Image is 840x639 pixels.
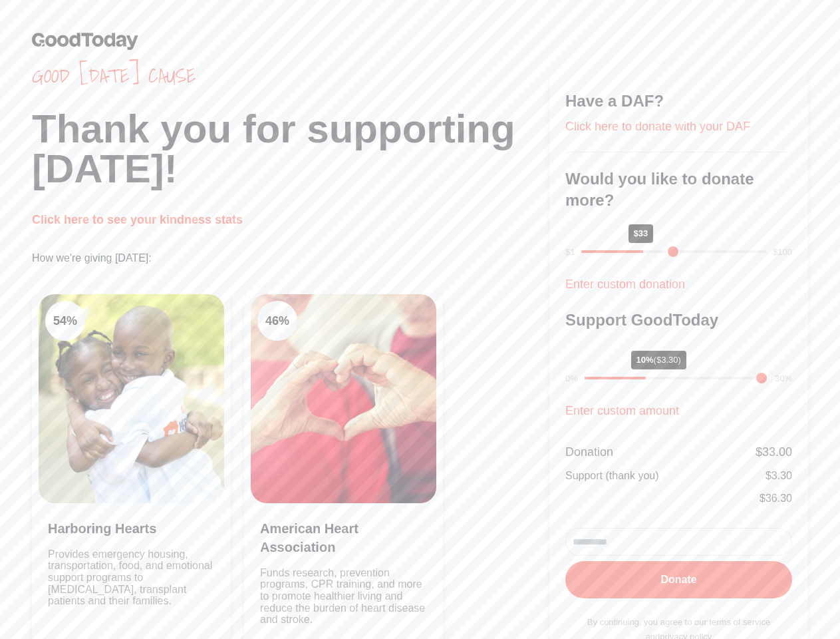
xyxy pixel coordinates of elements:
[565,372,578,385] div: 0%
[32,250,549,266] p: How we're giving [DATE]:
[32,213,243,226] a: Click here to see your kindness stats
[762,445,792,459] span: 33.00
[631,351,686,369] div: 10%
[565,404,679,417] a: Enter custom amount
[251,294,436,503] img: Clean Cooking Alliance
[260,519,427,556] h3: American Heart Association
[32,109,549,189] h1: Thank you for supporting [DATE]!
[760,491,792,507] div: $
[32,64,549,88] span: Good [DATE] cause
[32,32,138,50] img: GoodToday
[565,310,792,331] h3: Support GoodToday
[565,468,659,484] div: Support (thank you)
[565,168,792,211] h3: Would you like to donate more?
[775,372,792,385] div: 30%
[565,91,792,112] h3: Have a DAF?
[45,301,85,341] div: 54 %
[257,301,297,341] div: 46 %
[48,548,215,626] p: Provides emergency housing, transportation, food, and emotional support programs to [MEDICAL_DATA...
[48,519,215,538] h3: Harboring Hearts
[260,567,427,626] p: Funds research, prevention programs, CPR training, and more to promote healthier living and reduc...
[565,120,750,133] a: Click here to donate with your DAF
[565,246,575,259] div: $1
[629,224,654,243] div: $33
[654,355,681,365] span: ($3.30)
[766,493,792,504] span: 36.30
[766,468,792,484] div: $
[565,561,792,598] button: Donate
[39,294,224,503] img: Clean Air Task Force
[756,443,792,461] div: $
[773,246,792,259] div: $100
[565,278,685,291] a: Enter custom donation
[565,443,613,461] div: Donation
[771,470,792,481] span: 3.30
